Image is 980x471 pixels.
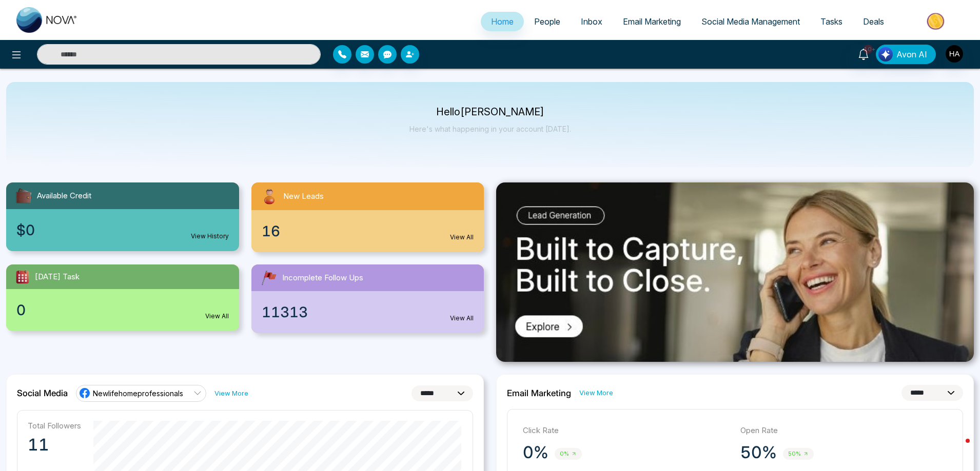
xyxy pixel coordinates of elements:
[820,16,842,27] span: Tasks
[878,47,893,62] img: Lead Flow
[701,16,800,27] span: Social Media Management
[450,233,474,242] a: View All
[17,388,68,398] h2: Social Media
[524,12,571,31] a: People
[16,219,35,241] span: $0
[260,269,278,287] img: followUps.svg
[523,442,548,463] p: 0%
[262,220,280,242] span: 16
[491,16,514,27] span: Home
[896,48,927,60] span: Avon AI
[740,425,948,437] p: Open Rate
[262,301,308,323] span: 11313
[205,312,229,321] a: View All
[853,12,894,31] a: Deals
[555,448,582,460] span: 0%
[16,299,26,321] span: 0
[409,108,571,116] p: Hello [PERSON_NAME]
[245,182,491,252] a: New Leads16View All
[864,45,873,54] span: 10+
[481,12,524,31] a: Home
[740,442,777,463] p: 50%
[534,16,560,27] span: People
[14,269,31,285] img: todayTask.svg
[899,10,974,33] img: Market-place.gif
[581,16,602,27] span: Inbox
[863,16,884,27] span: Deals
[946,45,963,63] img: User Avatar
[851,45,876,63] a: 10+
[191,232,229,241] a: View History
[571,12,613,31] a: Inbox
[260,187,279,206] img: newLeads.svg
[507,388,571,398] h2: Email Marketing
[623,16,681,27] span: Email Marketing
[945,436,970,461] iframe: Intercom live chat
[876,45,936,64] button: Avon AI
[496,182,974,362] img: .
[613,12,691,31] a: Email Marketing
[450,314,474,323] a: View All
[283,191,324,202] span: New Leads
[93,388,183,398] span: Newlifehomeprofessionals
[810,12,853,31] a: Tasks
[14,187,33,205] img: availableCredit.svg
[409,125,571,133] p: Here's what happening in your account [DATE].
[35,271,80,283] span: [DATE] Task
[28,421,81,431] p: Total Followers
[28,435,81,455] p: 11
[37,190,91,202] span: Available Credit
[691,12,810,31] a: Social Media Management
[16,7,78,33] img: Nova CRM Logo
[245,264,491,333] a: Incomplete Follow Ups11313View All
[579,388,613,398] a: View More
[214,388,248,398] a: View More
[783,448,814,460] span: 50%
[282,272,363,284] span: Incomplete Follow Ups
[523,425,730,437] p: Click Rate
